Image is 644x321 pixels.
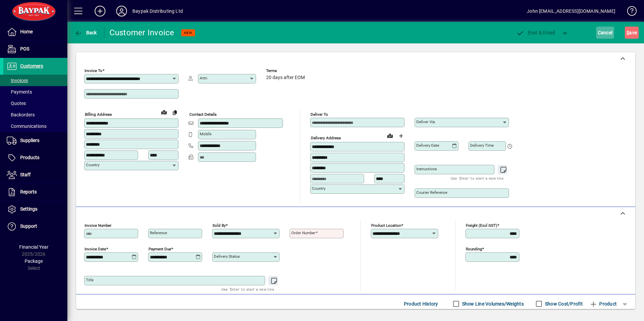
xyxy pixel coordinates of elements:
[3,167,67,183] a: Staff
[3,109,67,120] a: Backorders
[589,298,617,309] span: Product
[20,172,31,177] span: Staff
[404,298,438,309] span: Product History
[20,206,37,212] span: Settings
[200,132,212,136] mat-label: Mobile
[451,174,504,182] mat-hint: Use 'Enter' to start a new line
[3,218,67,235] a: Support
[169,107,180,118] button: Copy to Delivery address
[266,75,305,80] span: 20 days after EOM
[527,6,615,16] div: John [EMAIL_ADDRESS][DOMAIN_NAME]
[67,27,104,39] app-page-header-button: Back
[311,112,328,117] mat-label: Deliver To
[3,24,67,40] a: Home
[461,300,524,307] label: Show Line Volumes/Weights
[7,78,28,83] span: Invoices
[596,27,614,39] button: Cancel
[312,186,325,191] mat-label: Country
[416,119,435,124] mat-label: Deliver via
[7,89,32,95] span: Payments
[159,107,169,117] a: View on map
[3,41,67,58] a: POS
[416,143,439,148] mat-label: Delivery date
[3,184,67,201] a: Reports
[150,230,167,235] mat-label: Reference
[516,30,555,35] span: ost & Email
[221,285,274,293] mat-hint: Use 'Enter' to start a new line
[200,76,207,80] mat-label: Attn
[86,278,94,282] mat-label: Title
[149,247,171,251] mat-label: Payment due
[85,247,106,251] mat-label: Invoice date
[25,258,43,264] span: Package
[598,27,613,38] span: Cancel
[626,27,637,38] span: ave
[20,223,37,229] span: Support
[3,201,67,218] a: Settings
[586,298,620,310] button: Product
[625,27,639,39] button: Save
[3,132,67,149] a: Suppliers
[371,223,401,228] mat-label: Product location
[416,167,437,171] mat-label: Instructions
[20,63,43,69] span: Customers
[395,131,406,141] button: Choose address
[20,138,39,143] span: Suppliers
[416,190,447,195] mat-label: Courier Reference
[3,98,67,109] a: Quotes
[7,112,35,117] span: Backorders
[291,230,316,235] mat-label: Order number
[89,5,111,17] button: Add
[3,120,67,132] a: Communications
[622,1,636,23] a: Knowledge Base
[20,155,39,160] span: Products
[626,30,629,35] span: S
[20,189,37,194] span: Reports
[20,46,29,51] span: POS
[213,223,226,228] mat-label: Sold by
[3,149,67,166] a: Products
[3,75,67,86] a: Invoices
[86,163,99,167] mat-label: Country
[74,30,97,35] span: Back
[266,69,307,73] span: Terms
[7,101,26,106] span: Quotes
[470,143,494,148] mat-label: Delivery time
[85,223,111,228] mat-label: Invoice number
[3,86,67,98] a: Payments
[401,298,441,310] button: Product History
[132,6,183,16] div: Baypak Distributing Ltd
[385,130,395,141] a: View on map
[7,123,46,129] span: Communications
[513,27,558,39] button: Post & Email
[73,27,99,39] button: Back
[20,29,33,34] span: Home
[19,244,49,250] span: Financial Year
[466,223,497,228] mat-label: Freight (excl GST)
[85,68,102,73] mat-label: Invoice To
[111,5,132,17] button: Profile
[528,30,531,35] span: P
[544,300,583,307] label: Show Cost/Profit
[466,247,482,251] mat-label: Rounding
[184,31,192,35] span: NEW
[214,254,240,259] mat-label: Delivery status
[109,27,174,38] div: Customer Invoice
